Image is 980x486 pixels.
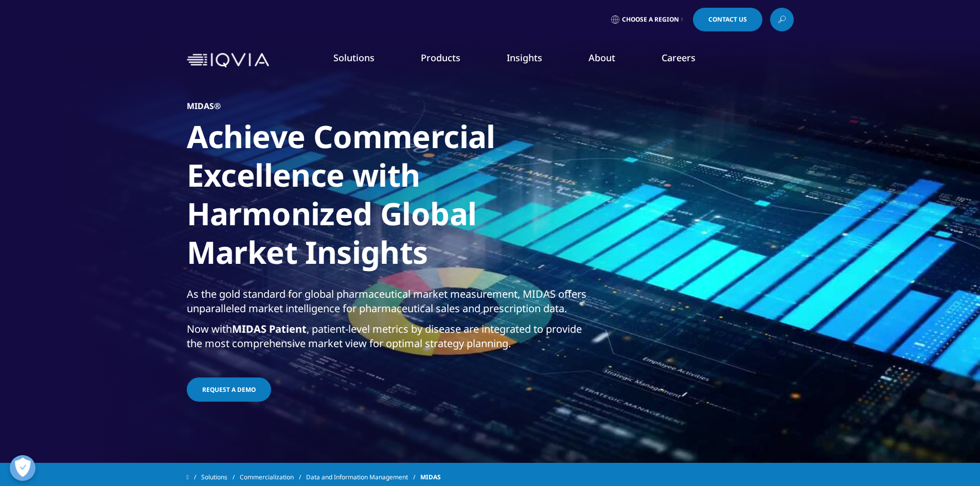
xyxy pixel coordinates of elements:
[187,53,269,68] img: IQVIA Healthcare Information Technology and Pharma Clinical Research Company
[187,377,271,402] a: Request a demo
[708,16,747,23] span: Contact Us
[187,322,598,357] p: Now with , patient-level metrics by disease are integrated to provide the most comprehensive mark...
[273,36,794,84] nav: Primary
[662,51,696,64] a: Careers
[202,385,256,394] span: Request a demo
[187,101,221,111] h5: MIDAS®
[232,322,307,336] strong: MIDAS Patient
[421,51,460,64] a: Products
[187,117,598,278] h1: Achieve Commercial Excellence with Harmonized Global Market Insights
[622,15,679,24] span: Choose a Region
[589,51,615,64] a: About
[333,51,375,64] a: Solutions
[693,8,762,31] a: Contact Us
[507,51,542,64] a: Insights
[10,455,35,481] button: Open Preferences
[187,287,598,322] p: As the gold standard for global pharmaceutical market measurement, MIDAS offers unparalleled mark...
